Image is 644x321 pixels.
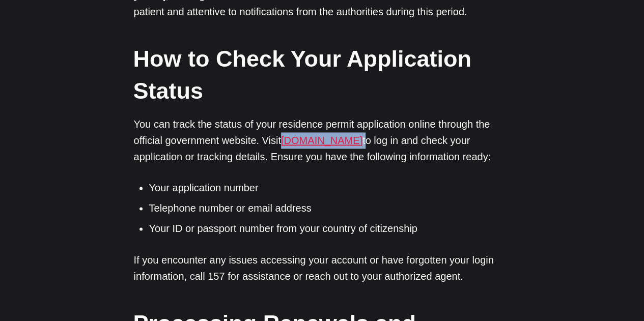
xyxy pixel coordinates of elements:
[134,116,511,165] p: You can track the status of your residence permit application online through the official governm...
[134,251,511,284] p: If you encounter any issues accessing your account or have forgotten your login information, call...
[149,200,511,216] li: Telephone number or email address
[133,43,510,107] h2: How to Check Your Application Status
[149,180,511,195] li: Your application number
[281,135,362,146] a: [DOMAIN_NAME]
[149,221,511,236] li: Your ID or passport number from your country of citizenship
